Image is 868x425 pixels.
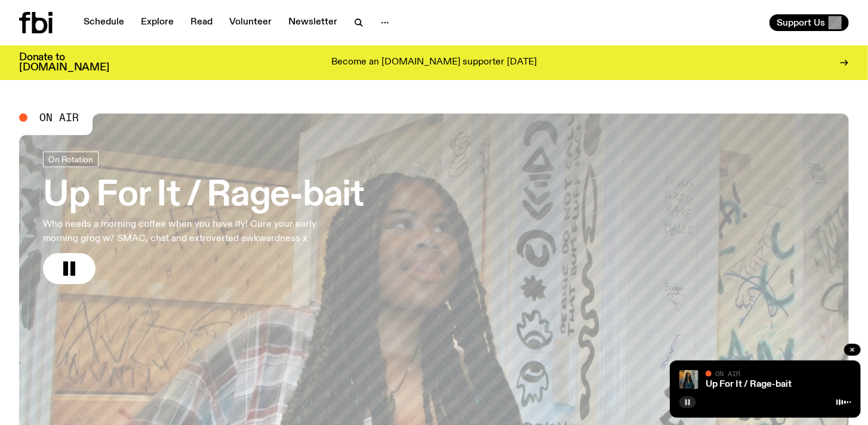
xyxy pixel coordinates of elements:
button: Support Us [769,14,849,31]
a: Volunteer [222,14,279,31]
h3: Donate to [DOMAIN_NAME] [19,53,109,73]
span: On Rotation [48,155,93,164]
a: Newsletter [281,14,344,31]
a: Up For It / Rage-baitWho needs a morning coffee when you have Ify! Cure your early morning grog w... [43,152,364,284]
span: On Air [39,112,79,123]
a: Read [183,14,220,31]
a: Up For It / Rage-bait [706,380,792,389]
p: Who needs a morning coffee when you have Ify! Cure your early morning grog w/ SMAC, chat and extr... [43,217,349,246]
span: On Air [715,369,740,377]
img: Ify - a Brown Skin girl with black braided twists, looking up to the side with her tongue stickin... [679,370,698,389]
a: Schedule [76,14,131,31]
p: Become an [DOMAIN_NAME] supporter [DATE] [331,57,537,68]
span: Support Us [777,17,825,28]
h3: Up For It / Rage-bait [43,179,364,213]
a: Explore [134,14,181,31]
a: On Rotation [43,152,99,167]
